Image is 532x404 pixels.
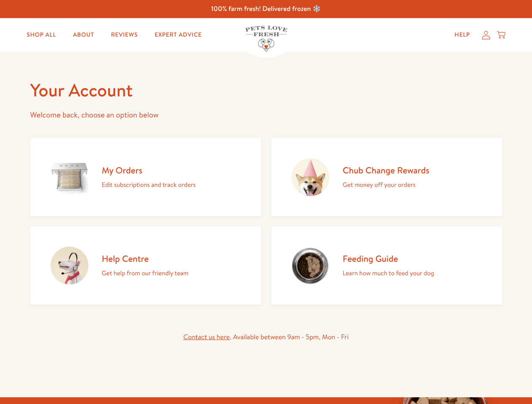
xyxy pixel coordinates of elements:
a: Contact us here [183,332,230,342]
p: Edit subscriptions and track orders [102,179,196,190]
a: Reviews [104,27,144,43]
h1: Your Account [30,79,502,102]
img: Pets Love Fresh [245,26,287,51]
a: Feeding Guide Learn how much to feed your dog [271,226,502,305]
p: Welcome back, choose an option below [30,109,502,122]
h2: Feeding Guide [343,253,434,264]
h2: Help Centre [102,253,189,264]
p: Learn how much to feed your dog [343,268,434,279]
h2: Chub Change Rewards [343,165,430,176]
a: Help Centre Get help from our friendly team [30,226,261,305]
a: Expert Advice [148,27,209,43]
a: Help [448,27,477,43]
a: Chub Change Rewards Get money off your orders [271,138,502,216]
div: . Available between 9am - 5pm, Mon - Fri [30,332,502,343]
h2: My Orders [102,165,196,176]
p: Get money off your orders [343,179,430,190]
a: My Orders Edit subscriptions and track orders [30,138,261,216]
p: Get help from our friendly team [102,268,189,279]
a: About [66,27,101,43]
a: Shop All [20,27,63,43]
